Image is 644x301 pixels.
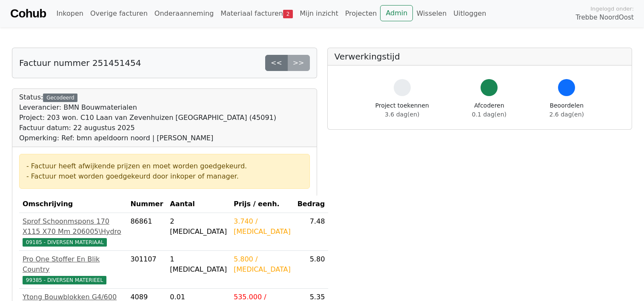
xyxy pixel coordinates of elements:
a: Mijn inzicht [296,5,342,22]
a: Overige facturen [87,5,151,22]
div: Leverancier: BMN Bouwmaterialen [19,102,276,113]
span: 99385 - DIVERSEN MATERIEEL [23,276,106,284]
th: Prijs / eenh. [230,196,294,213]
div: Project: 203 won. C10 Laan van Zevenhuizen [GEOGRAPHIC_DATA] (45091) [19,113,276,123]
span: 2.6 dag(en) [550,111,584,118]
div: Opmerking: Ref: bmn apeldoorn noord | [PERSON_NAME] [19,133,276,143]
span: 3.6 dag(en) [385,111,419,118]
div: Factuur datum: 22 augustus 2025 [19,123,276,133]
span: Ingelogd onder: [590,5,634,13]
a: Inkopen [53,5,86,22]
div: Gecodeerd [43,94,77,102]
h5: Verwerkingstijd [335,51,625,62]
a: << [265,55,288,71]
div: Status: [19,92,276,143]
div: Sprof Schoonmspons 170 X115 X70 Mm 206005\Hydro [23,216,123,237]
td: 5.80 [294,251,329,289]
span: Trebbe NoordOost [576,13,634,23]
div: Project toekennen [375,101,429,119]
th: Nummer [127,196,166,213]
th: Omschrijving [19,196,127,213]
td: 301107 [127,251,166,289]
div: Beoordelen [550,101,584,119]
span: 2 [283,10,293,18]
h5: Factuur nummer 251451454 [19,58,141,68]
div: - Factuur moet worden goedgekeurd door inkoper of manager. [26,171,303,182]
div: - Factuur heeft afwijkende prijzen en moet worden goedgekeurd. [26,161,303,171]
a: Projecten [342,5,381,22]
td: 86861 [127,213,166,251]
th: Bedrag [294,196,329,213]
div: 5.800 / [MEDICAL_DATA] [234,254,291,275]
a: Uitloggen [450,5,489,22]
a: Materiaal facturen2 [217,5,296,22]
div: Pro One Stoffer En Blik Country [23,254,123,275]
th: Aantal [166,196,230,213]
div: 3.740 / [MEDICAL_DATA] [234,216,291,237]
span: 0.1 dag(en) [472,111,507,118]
div: 2 [MEDICAL_DATA] [170,216,227,237]
a: Onderaanneming [151,5,217,22]
td: 7.48 [294,213,329,251]
div: Afcoderen [472,101,507,119]
span: 09185 - DIVERSEN MATERIAAL [23,238,107,247]
a: Admin [380,5,413,21]
a: Sprof Schoonmspons 170 X115 X70 Mm 206005\Hydro09185 - DIVERSEN MATERIAAL [23,216,123,247]
a: Pro One Stoffer En Blik Country99385 - DIVERSEN MATERIEEL [23,254,123,285]
a: Wisselen [413,5,450,22]
a: Cohub [10,3,46,24]
div: 1 [MEDICAL_DATA] [170,254,227,275]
